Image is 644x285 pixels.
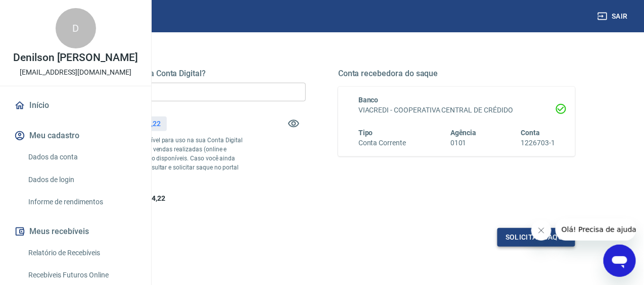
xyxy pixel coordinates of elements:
span: Conta [521,129,540,137]
button: Sair [595,7,632,26]
a: Relatório de Recebíveis [24,243,139,263]
p: Denilson [PERSON_NAME] [13,52,138,63]
iframe: Mensagem da empresa [556,218,636,241]
a: Informe de rendimentos [24,192,139,212]
iframe: Fechar mensagem [531,220,551,241]
button: Meu cadastro [12,125,139,147]
span: Olá! Precisa de ajuda? [6,7,85,15]
p: R$ 5.214,22 [123,119,160,129]
h5: Quanto deseja sacar da Conta Digital? [69,69,306,79]
span: Agência [450,129,477,137]
h6: 1226703-1 [521,138,555,148]
a: Início [12,94,139,117]
h6: Conta Corrente [358,138,406,148]
a: Dados da conta [24,147,139,167]
button: Meus recebíveis [12,220,139,243]
span: Banco [358,96,379,104]
h5: Conta recebedora do saque [338,69,575,79]
iframe: Botão para abrir a janela de mensagens [604,245,636,277]
div: D [56,8,96,48]
p: *Corresponde ao saldo disponível para uso na sua Conta Digital Vindi. Incluindo os valores das ve... [69,136,247,181]
h6: VIACREDI - COOPERATIVA CENTRAL DE CRÉDIDO [358,105,555,116]
h6: 0101 [450,138,477,148]
a: Dados de login [24,169,139,190]
button: Solicitar saque [497,228,575,247]
span: Tipo [358,129,373,137]
p: [EMAIL_ADDRESS][DOMAIN_NAME] [20,67,131,78]
span: R$ 5.214,22 [127,194,165,202]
